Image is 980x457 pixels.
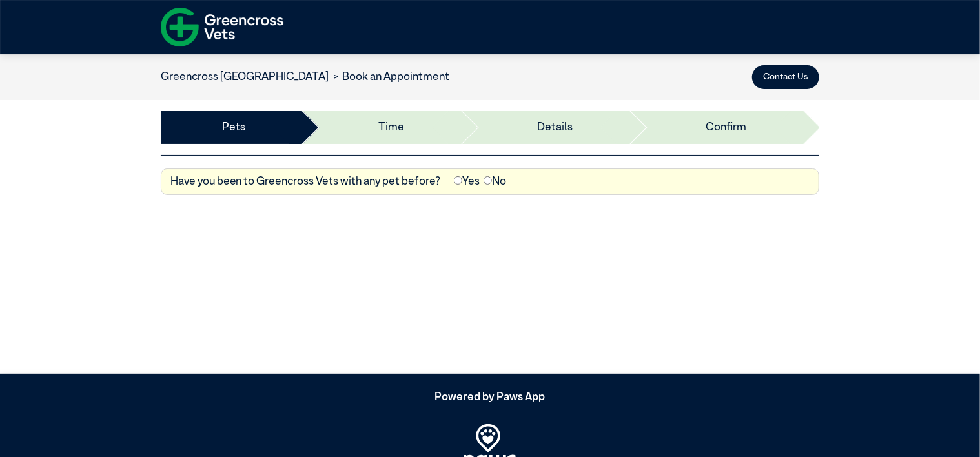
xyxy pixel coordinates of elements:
label: No [484,174,506,190]
li: Book an Appointment [329,69,450,86]
a: Pets [222,119,245,136]
label: Yes [454,174,480,190]
img: f-logo [161,3,283,51]
input: Yes [454,176,462,185]
input: No [484,176,492,185]
label: Have you been to Greencross Vets with any pet before? [170,174,441,190]
h5: Powered by Paws App [161,391,819,404]
nav: breadcrumb [161,69,450,86]
button: Contact Us [752,65,819,89]
a: Greencross [GEOGRAPHIC_DATA] [161,72,329,83]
